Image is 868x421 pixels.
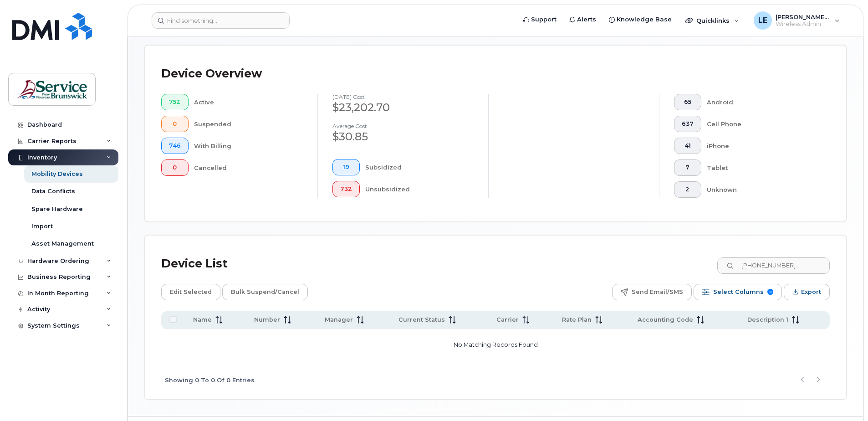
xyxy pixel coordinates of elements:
div: Device Overview [161,62,262,86]
h4: Average cost [332,123,474,129]
button: 732 [332,181,360,197]
span: Name [193,316,212,324]
span: 752 [169,98,181,106]
button: Send Email/SMS [612,284,692,300]
button: Select Columns 8 [694,284,782,300]
button: Edit Selected [161,284,220,300]
button: 752 [161,94,189,110]
button: 65 [674,94,701,110]
span: Number [254,316,280,324]
div: Suspended [194,116,303,132]
span: 19 [340,164,352,171]
div: Active [194,94,303,110]
div: Cancelled [194,159,303,176]
span: 8 [767,289,773,295]
button: Bulk Suspend/Cancel [222,284,308,300]
button: 19 [332,159,360,175]
span: 41 [682,142,694,149]
a: Knowledge Base [602,10,678,29]
span: Quicklinks [696,17,730,24]
input: Search Device List ... [717,257,830,274]
div: $30.85 [332,129,474,144]
span: Showing 0 To 0 Of 0 Entries [165,374,255,387]
span: 2 [682,186,694,193]
span: Export [801,285,821,299]
div: Unsubsidized [365,181,474,197]
span: 637 [682,120,694,128]
div: Device List [161,252,228,276]
button: 2 [674,181,701,198]
input: Find something... [152,12,290,29]
span: 65 [682,98,694,106]
button: 637 [674,116,701,132]
span: 732 [340,185,352,193]
button: Export [784,284,830,300]
button: 41 [674,138,701,154]
span: Rate Plan [562,316,592,324]
span: 0 [169,120,181,128]
button: 0 [161,116,189,132]
span: LE [758,15,767,26]
a: Support [517,10,563,29]
div: $23,202.70 [332,100,474,115]
span: 746 [169,142,181,149]
span: Description 1 [747,316,788,324]
button: 0 [161,159,189,176]
div: Subsidized [365,159,474,175]
span: Knowledge Base [617,15,672,24]
span: Manager [325,316,353,324]
div: Unknown [707,181,816,198]
span: Carrier [496,316,519,324]
span: Alerts [577,15,596,24]
div: iPhone [707,138,816,154]
span: Send Email/SMS [632,285,683,299]
a: Alerts [563,10,602,29]
div: Lofstrom, Erin (SD/DS) [747,11,846,30]
h4: [DATE] cost [332,94,474,100]
p: No Matching Records Found [165,333,826,357]
span: [PERSON_NAME] (SD/DS) [776,13,830,21]
div: Tablet [707,159,816,176]
button: 746 [161,138,189,154]
button: 7 [674,159,701,176]
span: 7 [682,164,694,171]
span: Wireless Admin [776,21,830,28]
span: Bulk Suspend/Cancel [231,285,299,299]
div: Android [707,94,816,110]
div: Cell Phone [707,116,816,132]
div: Quicklinks [679,11,745,30]
span: Accounting Code [638,316,693,324]
span: Current Status [398,316,445,324]
span: Support [531,15,557,24]
span: Edit Selected [170,285,212,299]
span: Select Columns [713,285,764,299]
span: 0 [169,164,181,171]
div: With Billing [194,138,303,154]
